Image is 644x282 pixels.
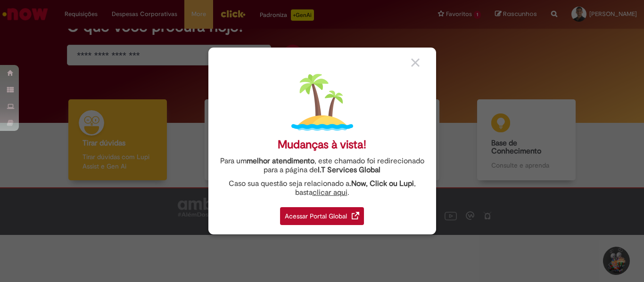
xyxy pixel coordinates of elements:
[215,179,429,197] div: Caso sua questão seja relacionado a , basta .
[313,183,347,197] a: clicar aqui
[280,202,364,225] a: Acessar Portal Global
[215,157,429,175] div: Para um , este chamado foi redirecionado para a página de
[278,138,366,152] div: Mudanças à vista!
[280,207,364,225] div: Acessar Portal Global
[247,156,314,166] strong: melhor atendimento
[318,160,380,175] a: I.T Services Global
[291,72,353,133] img: island.png
[352,212,359,219] img: redirect_link.png
[349,179,414,188] strong: .Now, Click ou Lupi
[411,58,420,67] img: close_button_grey.png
